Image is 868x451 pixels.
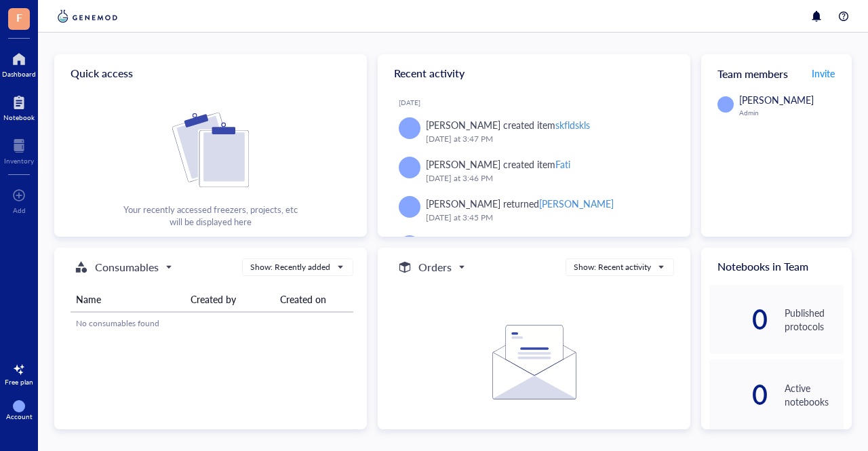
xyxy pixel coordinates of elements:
div: Free plan [5,378,33,386]
a: Notebook [3,92,35,121]
th: Created by [185,287,275,312]
h5: Consumables [95,259,159,275]
h5: Orders [418,259,452,275]
div: Notebooks in Team [701,248,852,285]
a: Dashboard [2,48,36,78]
div: [PERSON_NAME] created item [426,117,590,132]
div: [PERSON_NAME] created item [426,157,570,172]
div: Active notebooks [785,381,844,408]
div: Your recently accessed freezers, projects, etc will be displayed here [123,203,298,228]
div: Team members [701,54,852,92]
div: Account [6,412,33,420]
div: Notebook [3,113,35,121]
span: Invite [812,66,835,80]
a: Inventory [4,135,34,165]
div: Add [13,206,26,214]
div: [DATE] at 3:47 PM [426,132,669,146]
div: [DATE] at 3:46 PM [426,172,669,185]
div: [DATE] at 3:45 PM [426,211,669,224]
th: Created on [275,287,353,312]
div: Admin [739,109,844,117]
div: Quick access [54,54,367,92]
img: Cf+DiIyRRx+BTSbnYhsZzE9to3+AfuhVxcka4spAAAAAElFTkSuQmCC [172,113,249,187]
div: Recent activity [378,54,690,92]
button: Invite [811,62,835,84]
div: Show: Recent activity [574,261,651,273]
a: [PERSON_NAME] created itemskfldskls[DATE] at 3:47 PM [389,112,679,151]
th: Name [71,287,185,312]
div: [DATE] [399,98,679,106]
div: skfldskls [555,118,590,132]
div: 0 [709,309,768,330]
div: Published protocols [785,306,844,333]
img: genemod-logo [54,8,121,24]
div: [PERSON_NAME] [539,197,614,210]
a: [PERSON_NAME] returned[PERSON_NAME][DATE] at 3:45 PM [389,191,679,230]
div: [PERSON_NAME] returned [426,196,614,211]
div: 0 [709,384,768,406]
div: Dashboard [2,70,36,78]
div: No consumables found [76,317,348,330]
span: F [16,9,22,26]
div: Fati [555,157,570,171]
div: Inventory [4,157,34,165]
a: [PERSON_NAME] created itemFati[DATE] at 3:46 PM [389,151,679,191]
div: Show: Recently added [250,261,330,273]
span: [PERSON_NAME] [739,93,814,106]
img: Empty state [492,325,576,399]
